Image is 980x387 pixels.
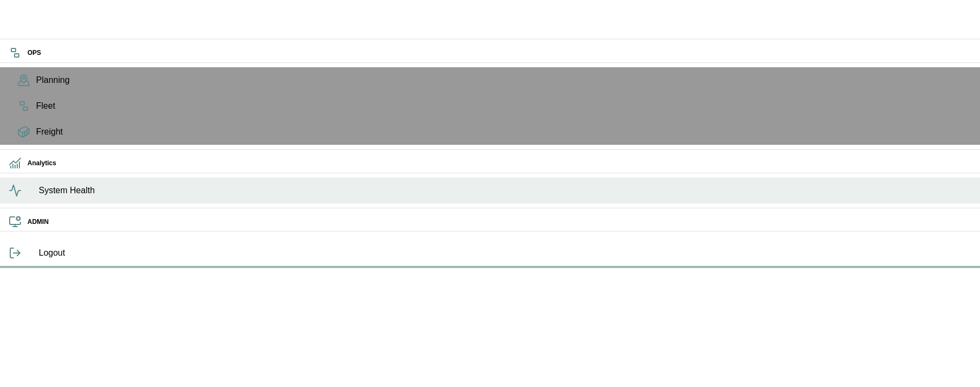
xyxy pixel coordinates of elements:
h6: ADMIN [27,217,971,227]
span: System Health [39,184,971,197]
h6: Analytics [27,158,971,168]
span: Planning [36,74,971,87]
span: Logout [39,247,971,259]
span: Freight [36,125,971,138]
h6: OPS [27,48,971,58]
span: Fleet [36,100,971,112]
